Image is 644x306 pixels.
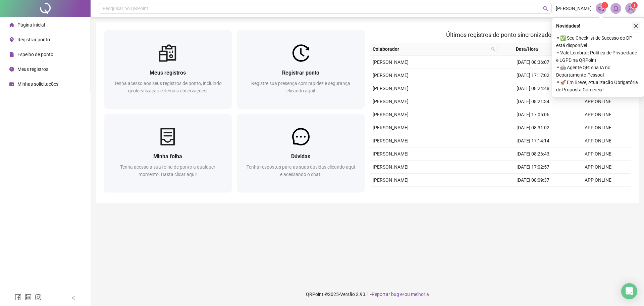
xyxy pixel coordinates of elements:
[500,121,566,134] td: [DATE] 08:31:02
[566,134,631,147] td: APP ONLINE
[373,125,409,130] span: [PERSON_NAME]
[626,3,636,13] img: 95291
[500,187,566,200] td: [DATE] 17:05:02
[237,114,365,192] a: DúvidasTenha respostas para as suas dúvidas clicando aqui e acessando o chat!
[556,22,580,30] span: Novidades !
[566,161,631,174] td: APP ONLINE
[17,52,53,57] span: Espelho de ponto
[71,296,76,300] span: left
[91,282,644,306] footer: QRPoint © 2025 - 2.93.1 -
[490,44,496,54] span: search
[104,30,232,108] a: Meus registrosTenha acesso aos seus registros de ponto, incluindo geolocalização e demais observa...
[25,294,32,301] span: linkedin
[500,56,566,69] td: [DATE] 08:36:07
[604,3,606,8] span: 1
[373,73,409,78] span: [PERSON_NAME]
[282,70,319,76] span: Registrar ponto
[566,95,631,108] td: APP ONLINE
[237,30,365,108] a: Registrar pontoRegistre sua presença com rapidez e segurança clicando aqui!
[500,134,566,147] td: [DATE] 17:14:14
[601,2,608,9] sup: 1
[556,79,640,93] span: ⚬ 🚀 Em Breve, Atualização Obrigatória de Proposta Comercial
[566,121,631,134] td: APP ONLINE
[9,67,14,72] span: clock-circle
[621,283,637,299] div: Open Intercom Messenger
[500,69,566,82] td: [DATE] 17:17:02
[634,24,638,28] span: close
[500,108,566,121] td: [DATE] 17:05:06
[15,294,21,301] span: facebook
[120,164,215,177] span: Tenha acesso a sua folha de ponto a qualquer momento. Basta clicar aqui!
[9,23,14,27] span: home
[373,86,409,91] span: [PERSON_NAME]
[373,138,409,143] span: [PERSON_NAME]
[150,70,186,76] span: Meus registros
[373,59,409,65] span: [PERSON_NAME]
[446,31,554,38] span: Últimos registros de ponto sincronizados
[566,187,631,200] td: APP ONLINE
[291,153,310,160] span: Dúvidas
[251,81,350,93] span: Registre sua presença com rapidez e segurança clicando aqui!
[500,95,566,108] td: [DATE] 08:21:34
[500,82,566,95] td: [DATE] 08:24:48
[500,147,566,161] td: [DATE] 08:26:43
[566,108,631,121] td: APP ONLINE
[340,292,355,297] span: Versão
[35,294,42,301] span: instagram
[613,5,619,11] span: bell
[373,45,488,53] span: Colaborador
[9,52,14,57] span: file
[498,43,562,56] th: Data/Hora
[500,161,566,174] td: [DATE] 17:02:57
[17,67,48,72] span: Meus registros
[372,292,429,297] span: Reportar bug e/ou melhoria
[373,151,409,157] span: [PERSON_NAME]
[373,99,409,104] span: [PERSON_NAME]
[556,64,640,79] span: ⚬ 🤖 Agente QR: sua IA no Departamento Pessoal
[373,177,409,183] span: [PERSON_NAME]
[543,6,548,11] span: search
[566,174,631,187] td: APP ONLINE
[9,37,14,42] span: environment
[17,22,45,28] span: Página inicial
[500,45,554,53] span: Data/Hora
[556,49,640,64] span: ⚬ Vale Lembrar: Política de Privacidade e LGPD na QRPoint
[566,147,631,161] td: APP ONLINE
[500,174,566,187] td: [DATE] 08:09:37
[491,47,495,51] span: search
[598,5,604,11] span: notification
[373,112,409,117] span: [PERSON_NAME]
[556,34,640,49] span: ⚬ ✅ Seu Checklist de Sucesso do DP está disponível
[114,81,222,93] span: Tenha acesso aos seus registros de ponto, incluindo geolocalização e demais observações!
[247,164,355,177] span: Tenha respostas para as suas dúvidas clicando aqui e acessando o chat!
[631,2,638,9] sup: Atualize o seu contato no menu Meus Dados
[633,3,636,8] span: 1
[153,153,182,160] span: Minha folha
[556,5,592,12] span: [PERSON_NAME]
[9,82,14,86] span: schedule
[17,81,58,87] span: Minhas solicitações
[17,37,50,42] span: Registrar ponto
[373,164,409,170] span: [PERSON_NAME]
[104,114,232,192] a: Minha folhaTenha acesso a sua folha de ponto a qualquer momento. Basta clicar aqui!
